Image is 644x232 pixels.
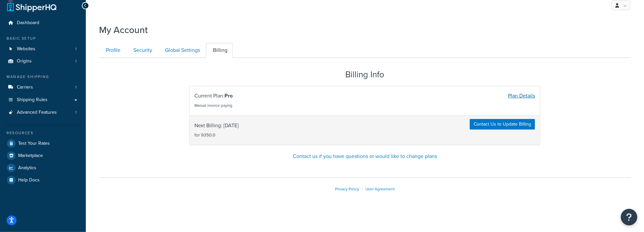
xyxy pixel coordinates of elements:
[18,141,50,146] span: Test Your Rates
[621,209,637,225] button: Open Resource Center
[5,174,81,186] a: Help Docs
[5,162,81,174] a: Analytics
[194,103,232,108] small: Manual invoice paying
[17,46,35,52] span: Websites
[470,119,535,130] a: Contact Us to Update Billing
[5,130,81,136] div: Resources
[17,58,32,64] span: Origins
[5,17,81,29] a: Dashboard
[365,186,395,192] a: User Agreement
[75,110,77,115] span: 1
[5,137,81,149] a: Test Your Rates
[293,152,437,160] a: Contact us if you have questions or would like to change plans
[126,43,157,58] a: Security
[508,92,535,99] a: Plan Details
[335,186,359,192] a: Privacy Policy
[5,106,81,119] a: Advanced Features 1
[17,85,33,90] span: Carriers
[18,177,40,183] span: Help Docs
[5,74,81,80] div: Manage Shipping
[75,58,77,64] span: 1
[206,43,233,58] a: Billing
[194,121,239,139] span: Next Billing: [DATE]
[18,165,36,171] span: Analytics
[5,55,81,67] a: Origins 1
[75,85,77,90] span: 1
[189,70,540,79] h2: Billing Info
[5,36,81,41] div: Basic Setup
[17,110,57,115] span: Advanced Features
[5,81,81,94] a: Carriers 1
[5,106,81,119] li: Advanced Features
[99,43,126,58] a: Profile
[17,20,39,26] span: Dashboard
[5,150,81,162] a: Marketplace
[5,43,81,55] a: Websites 1
[5,94,81,106] a: Shipping Rules
[5,81,81,94] li: Carriers
[362,186,363,192] span: |
[194,132,215,138] small: for 9350.0
[158,43,205,58] a: Global Settings
[5,55,81,67] li: Origins
[18,153,43,159] span: Marketplace
[99,23,148,36] h1: My Account
[5,43,81,55] li: Websites
[224,92,233,99] strong: Pro
[17,97,48,103] span: Shipping Rules
[189,91,365,110] div: Current Plan:
[75,46,77,52] span: 1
